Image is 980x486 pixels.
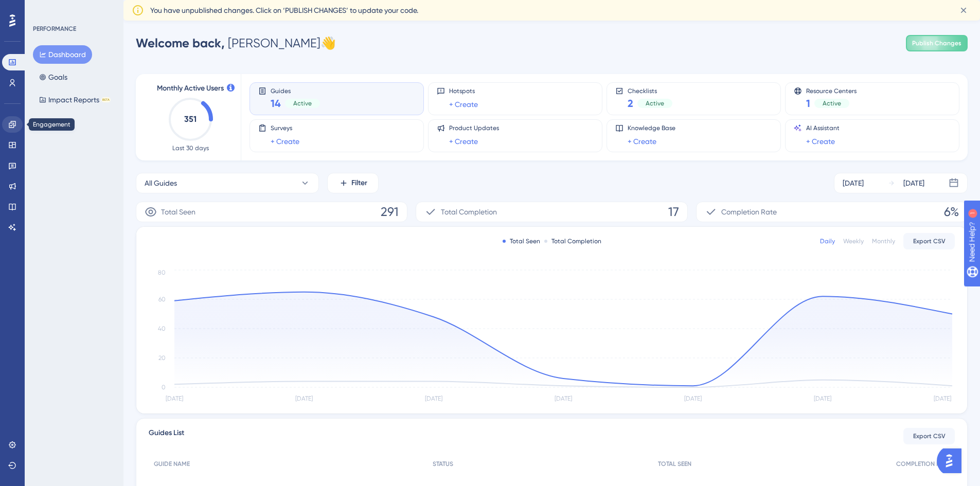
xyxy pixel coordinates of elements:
tspan: [DATE] [425,395,442,402]
tspan: [DATE] [166,395,183,402]
span: Export CSV [913,237,946,245]
tspan: 60 [158,296,166,303]
text: 351 [184,114,197,124]
div: Total Seen [503,237,540,245]
button: Export CSV [903,428,955,444]
span: Product Updates [449,124,499,132]
span: TOTAL SEEN [658,460,691,468]
tspan: 80 [158,269,166,276]
span: STATUS [433,460,453,468]
span: Monthly Active Users [157,82,224,95]
tspan: 20 [158,354,166,362]
tspan: 40 [158,325,166,332]
div: [PERSON_NAME] 👋 [136,35,336,51]
span: 6% [944,204,959,220]
tspan: [DATE] [684,395,702,402]
span: 14 [271,96,281,111]
tspan: 0 [162,384,166,391]
div: BETA [101,97,111,102]
button: Export CSV [903,233,955,249]
span: Filter [351,177,367,189]
span: Surveys [271,124,299,132]
a: + Create [271,135,299,148]
tspan: [DATE] [934,395,951,402]
div: 1 [72,5,75,13]
div: Total Completion [544,237,601,245]
span: Checklists [628,87,672,94]
span: Active [823,99,841,107]
a: + Create [449,135,478,148]
span: 291 [381,204,399,220]
span: 17 [668,204,679,220]
button: Dashboard [33,45,92,64]
div: Monthly [872,237,895,245]
span: Total Completion [441,206,497,218]
span: Total Seen [161,206,195,218]
span: Export CSV [913,432,946,440]
span: Guides List [149,427,184,445]
button: Filter [327,173,379,193]
span: Last 30 days [172,144,209,152]
span: Publish Changes [912,39,961,47]
span: Hotspots [449,87,478,95]
span: Active [646,99,664,107]
span: 1 [806,96,810,111]
span: AI Assistant [806,124,840,132]
span: Welcome back, [136,35,225,50]
tspan: [DATE] [814,395,831,402]
span: Active [293,99,312,107]
span: You have unpublished changes. Click on ‘PUBLISH CHANGES’ to update your code. [150,4,418,16]
div: [DATE] [903,177,924,189]
a: + Create [628,135,656,148]
span: 2 [628,96,633,111]
div: PERFORMANCE [33,25,76,33]
button: Impact ReportsBETA [33,91,117,109]
span: All Guides [145,177,177,189]
span: Guides [271,87,320,94]
div: Daily [820,237,835,245]
span: Completion Rate [721,206,777,218]
span: Knowledge Base [628,124,675,132]
span: Resource Centers [806,87,857,94]
a: + Create [806,135,835,148]
div: Weekly [843,237,864,245]
button: Goals [33,68,74,86]
button: All Guides [136,173,319,193]
span: GUIDE NAME [154,460,190,468]
button: Publish Changes [906,35,968,51]
span: COMPLETION RATE [896,460,950,468]
div: [DATE] [843,177,864,189]
tspan: [DATE] [555,395,572,402]
iframe: UserGuiding AI Assistant Launcher [937,445,968,476]
a: + Create [449,98,478,111]
span: Need Help? [24,3,64,15]
tspan: [DATE] [295,395,313,402]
